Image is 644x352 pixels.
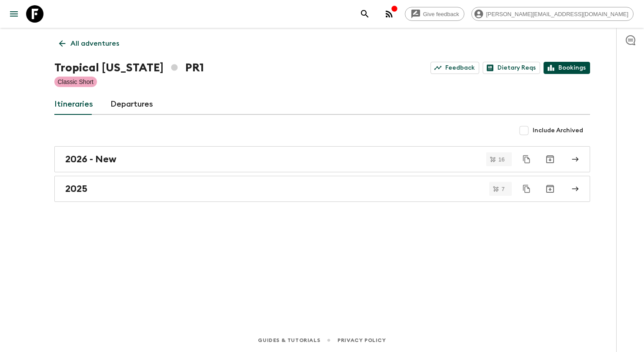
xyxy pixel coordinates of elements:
[54,176,590,202] a: 2025
[54,94,93,115] a: Itineraries
[54,59,204,77] h1: Tropical [US_STATE] PR1
[418,11,464,17] span: Give feedback
[110,94,153,115] a: Departures
[58,77,93,86] p: Classic Short
[541,151,559,168] button: Archive
[65,183,87,194] h2: 2025
[54,146,590,172] a: 2026 - New
[70,38,119,49] p: All adventures
[471,7,634,21] div: [PERSON_NAME][EMAIL_ADDRESS][DOMAIN_NAME]
[519,181,534,197] button: Duplicate
[430,62,479,74] a: Feedback
[356,5,374,23] button: search adventures
[65,154,117,165] h2: 2026 - New
[481,11,633,17] span: [PERSON_NAME][EMAIL_ADDRESS][DOMAIN_NAME]
[337,335,386,345] a: Privacy Policy
[258,335,320,345] a: Guides & Tutorials
[533,126,583,135] span: Include Archived
[544,62,590,74] a: Bookings
[519,151,534,167] button: Duplicate
[5,5,23,23] button: menu
[483,62,540,74] a: Dietary Reqs
[541,180,559,198] button: Archive
[496,186,510,192] span: 7
[405,7,464,21] a: Give feedback
[493,157,510,162] span: 16
[54,35,124,52] a: All adventures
